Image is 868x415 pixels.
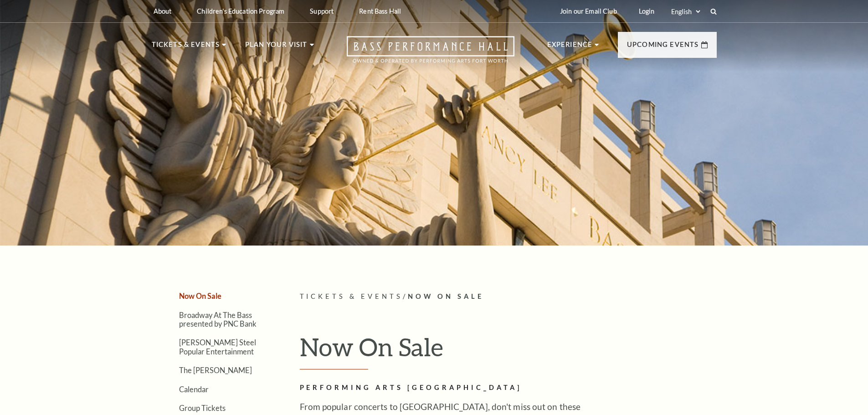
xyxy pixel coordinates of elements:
p: Rent Bass Hall [359,7,401,15]
a: Now On Sale [179,292,221,300]
span: Now On Sale [408,292,484,300]
span: Tickets & Events [300,292,403,300]
p: Support [310,7,334,15]
a: Group Tickets [179,404,226,412]
h2: Performing Arts [GEOGRAPHIC_DATA] [300,382,596,394]
p: Plan Your Visit [245,39,308,56]
a: The [PERSON_NAME] [179,366,252,374]
p: Upcoming Events [627,39,699,56]
p: Children's Education Program [197,7,284,15]
a: Broadway At The Bass presented by PNC Bank [179,311,257,328]
a: [PERSON_NAME] Steel Popular Entertainment [179,338,256,355]
a: Calendar [179,385,209,394]
p: Tickets & Events [152,39,220,56]
p: Experience [547,39,593,56]
p: About [154,7,172,15]
p: / [300,291,717,302]
select: Select: [669,7,702,16]
h1: Now On Sale [300,332,717,369]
